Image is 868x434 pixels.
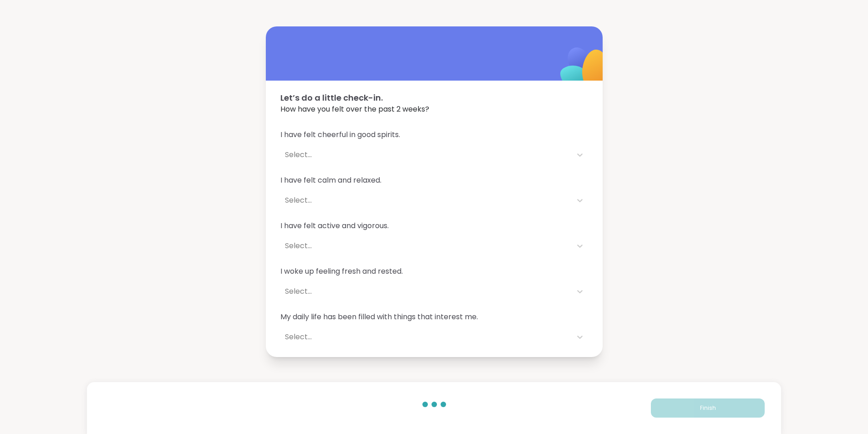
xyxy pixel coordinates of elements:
[280,104,588,115] span: How have you felt over the past 2 weeks?
[285,149,567,160] div: Select...
[280,175,588,186] span: I have felt calm and relaxed.
[539,24,629,114] img: ShareWell Logomark
[285,240,567,251] div: Select...
[651,398,765,418] button: Finish
[285,286,567,297] div: Select...
[280,311,588,322] span: My daily life has been filled with things that interest me.
[285,195,567,206] div: Select...
[285,332,567,342] div: Select...
[280,129,588,140] span: I have felt cheerful in good spirits.
[700,404,716,412] span: Finish
[280,266,588,277] span: I woke up feeling fresh and rested.
[280,92,588,104] span: Let’s do a little check-in.
[280,220,588,231] span: I have felt active and vigorous.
